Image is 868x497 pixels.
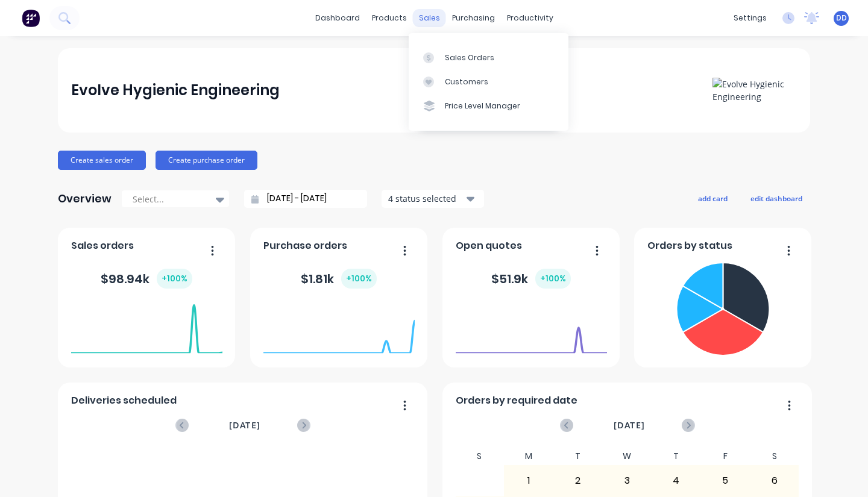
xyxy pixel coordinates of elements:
div: 6 [750,466,799,496]
div: $ 51.9k [491,269,571,289]
div: + 100 % [157,269,192,289]
div: purchasing [446,9,501,27]
div: 4 status selected [388,192,464,205]
div: T [652,448,701,465]
div: Sales Orders [445,52,494,63]
div: Customers [445,77,488,87]
div: S [455,448,505,465]
div: 1 [505,466,553,496]
div: W [602,448,652,465]
div: productivity [501,9,559,27]
div: S [750,448,799,465]
div: + 100 % [535,269,571,289]
img: Factory [22,9,40,27]
span: [DATE] [229,419,260,432]
div: $ 1.81k [301,269,377,289]
span: Open quotes [456,239,522,253]
div: F [700,448,750,465]
div: Overview [58,187,112,211]
button: edit dashboard [743,190,810,206]
a: Sales Orders [409,45,568,69]
div: 5 [701,466,749,496]
button: Create sales order [58,151,146,170]
span: Sales orders [71,239,134,253]
div: Evolve Hygienic Engineering [71,78,280,102]
span: Purchase orders [263,239,347,253]
span: Deliveries scheduled [71,393,177,408]
button: Create purchase order [156,151,257,170]
div: 4 [652,466,700,496]
img: Evolve Hygienic Engineering [712,78,797,103]
button: add card [690,190,735,206]
div: M [504,448,553,465]
div: sales [413,9,446,27]
a: Customers [409,70,568,94]
div: Price Level Manager [445,101,520,111]
span: Orders by status [647,239,732,253]
div: 3 [603,466,651,496]
a: dashboard [309,9,366,27]
div: 2 [554,466,602,496]
span: DD [836,13,847,23]
a: Price Level Manager [409,94,568,118]
div: $ 98.94k [101,269,192,289]
div: settings [728,9,773,27]
div: T [553,448,603,465]
button: 4 status selected [382,190,484,208]
div: products [366,9,413,27]
div: + 100 % [341,269,377,289]
span: [DATE] [614,419,645,432]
